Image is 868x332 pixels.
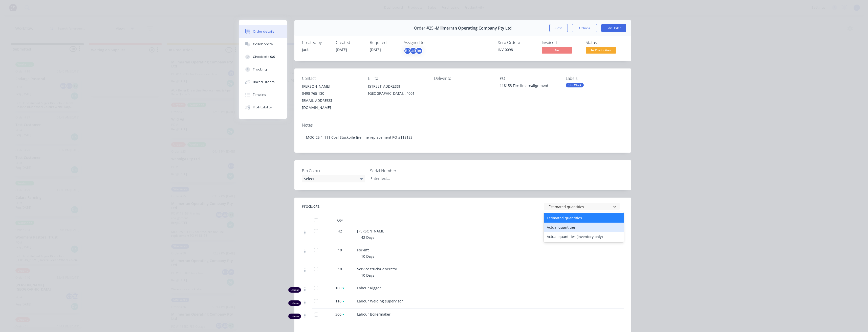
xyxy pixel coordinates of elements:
div: ks [415,47,423,55]
button: Linked Orders [239,76,287,88]
button: Edit Order [601,24,626,32]
span: In Production [586,47,616,53]
div: Collaborate [253,42,273,46]
div: Labour [288,300,301,306]
span: [DATE] [370,47,381,52]
div: Bill to [368,76,426,81]
span: 10 Days [361,254,374,259]
button: Tracking [239,63,287,76]
div: Actual quantities (inventory only) [544,232,624,241]
button: Collaborate [239,38,287,51]
div: Labour [288,314,301,319]
span: 42 Days [361,235,374,240]
span: Forklift [357,248,369,252]
div: Linked Orders [253,80,275,84]
div: 0498 765 130 [302,90,360,97]
div: 118153 Fire line realignment [500,83,558,90]
div: Select... [302,175,365,182]
button: Options [572,24,597,32]
div: [STREET_ADDRESS][GEOGRAPHIC_DATA], , 4001 [368,83,426,99]
span: Labour Welding supervisor [357,299,403,303]
div: Labour [288,287,301,293]
button: Profitability [239,101,287,114]
div: Deliver to [434,76,492,81]
div: Notes [302,123,624,128]
span: Labour Boilermaker [357,312,390,317]
span: Service truck/Generator [357,267,397,271]
button: In Production [586,47,616,55]
div: [GEOGRAPHIC_DATA], , 4001 [368,90,426,97]
span: 300 [335,312,341,317]
span: 10 Days [361,273,374,278]
span: 110 [335,298,341,304]
button: BRJSks [404,47,423,55]
div: Checklists 0/0 [253,55,275,59]
label: Serial Number [370,168,433,174]
div: [EMAIL_ADDRESS][DOMAIN_NAME] [302,97,360,111]
div: Profitability [253,105,272,110]
button: Close [549,24,568,32]
span: Millmerran Operating Company Pty Ltd [436,26,512,31]
span: [DATE] [336,47,347,52]
div: [STREET_ADDRESS] [368,83,426,90]
div: Invoiced [542,40,580,45]
div: Site Work [566,83,584,87]
div: Assigned to [404,40,454,45]
span: 100 [335,285,341,291]
div: [PERSON_NAME]0498 765 130[EMAIL_ADDRESS][DOMAIN_NAME] [302,83,360,111]
div: Jack [302,47,330,52]
div: Timeline [253,92,266,97]
div: Created [336,40,364,45]
button: Order details [239,25,287,38]
label: Bin Colour [302,168,365,174]
div: Tracking [253,67,267,72]
div: Qty [325,215,355,225]
div: INV-0098 [498,47,536,52]
div: Order details [253,29,274,34]
div: Created by [302,40,330,45]
div: Actual quantities [544,223,624,232]
span: 42 [338,228,342,234]
div: Required [370,40,398,45]
span: Labour Rigger [357,286,381,290]
div: Estimated quantities [544,213,624,223]
div: Labels [566,76,624,81]
div: Xero Order # [498,40,536,45]
div: JS [409,47,417,55]
div: [PERSON_NAME] [302,83,360,90]
div: Contact [302,76,360,81]
span: Order #25 - [414,26,436,31]
div: PO [500,76,558,81]
span: 10 [338,247,342,253]
div: Status [586,40,624,45]
div: BR [404,47,411,55]
button: Timeline [239,88,287,101]
button: Checklists 0/0 [239,51,287,63]
div: MOC-25-1-111 Coal Stockpile fire line replacement PO #118153 [302,130,624,145]
span: 10 [338,266,342,272]
div: Products [302,203,320,209]
span: No [542,47,572,53]
span: [PERSON_NAME] [357,229,385,233]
